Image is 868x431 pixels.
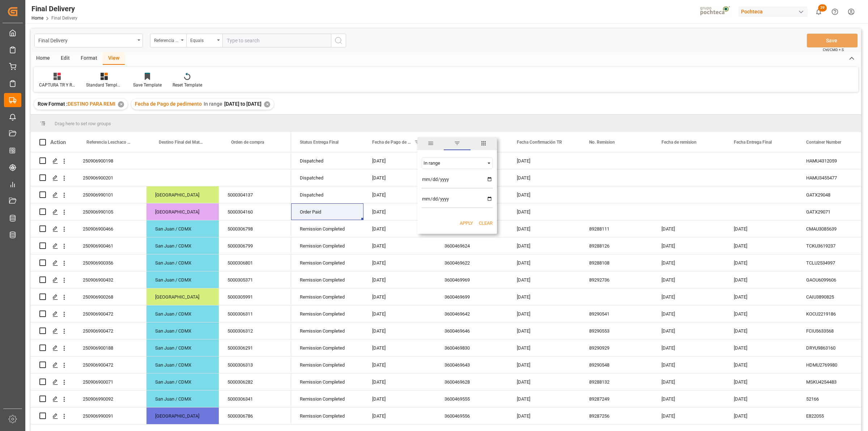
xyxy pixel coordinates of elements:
div: [DATE] [508,339,580,356]
div: [GEOGRAPHIC_DATA] [146,203,219,220]
div: 5000304160 [219,203,291,220]
div: Equals [190,35,215,44]
div: 5000305991 [219,288,291,305]
div: 5000305371 [219,271,291,288]
div: Press SPACE to select this row. [31,169,291,186]
div: 3600469556 [436,407,508,424]
div: Press SPACE to select this row. [31,339,291,356]
div: 5000306799 [219,237,291,254]
div: [DATE] [363,339,436,356]
div: [DATE] [508,237,580,254]
div: [GEOGRAPHIC_DATA] [146,186,219,203]
div: 89288111 [580,220,653,237]
div: Dispatched [291,186,363,203]
div: San Juan / CDMX [146,305,219,322]
div: Pochteca [738,7,808,17]
div: Remission Completed [291,339,363,356]
div: San Juan / CDMX [146,322,219,339]
div: [DATE] [653,407,725,424]
div: [DATE] [653,271,725,288]
div: 250906900071 [74,373,146,390]
span: Fecha de Pago de pedimento [372,140,411,145]
div: Press SPACE to select this row. [31,305,291,322]
button: Clear [479,220,493,227]
div: [DATE] [508,288,580,305]
div: [GEOGRAPHIC_DATA] [146,288,219,305]
div: [DATE] [725,339,797,356]
div: 5000306291 [219,339,291,356]
div: 250906990101 [74,186,146,203]
div: San Juan / CDMX [146,373,219,390]
div: Remission Completed [291,356,363,373]
div: 3600469622 [436,254,508,271]
div: [DATE] [363,322,436,339]
img: pochtecaImg.jpg_1689854062.jpg [698,5,733,18]
div: Remission Completed [291,373,363,390]
div: [DATE] [508,271,580,288]
div: Press SPACE to select this row. [31,237,291,254]
div: Home [31,52,55,65]
div: 3600469624 [436,237,508,254]
span: Ctrl/CMD + S [823,47,844,52]
div: 5000306312 [219,322,291,339]
button: open menu [34,34,143,47]
div: [DATE] [508,373,580,390]
div: Press SPACE to select this row. [31,271,291,288]
div: 250906900466 [74,220,146,237]
button: Help Center [827,4,843,20]
div: 5000306282 [219,373,291,390]
div: Final Delivery [31,3,77,14]
div: Press SPACE to select this row. [31,373,291,390]
div: Remission Completed [291,390,363,407]
div: San Juan / CDMX [146,356,219,373]
div: Referencia Leschaco (Impo) [154,35,179,44]
div: [DATE] [508,186,580,203]
div: Action [50,139,66,145]
div: San Juan / CDMX [146,271,219,288]
div: San Juan / CDMX [146,390,219,407]
div: 250906990105 [74,203,146,220]
div: [DATE] [508,356,580,373]
div: [DATE] [653,339,725,356]
div: 3600469646 [436,322,508,339]
div: Dispatched [291,169,363,186]
div: 5000306798 [219,220,291,237]
div: [DATE] [508,169,580,186]
div: Remission Completed [291,254,363,271]
div: Remission Completed [291,305,363,322]
div: [GEOGRAPHIC_DATA] [146,407,219,424]
div: Order Paid [291,203,363,220]
div: [DATE] [653,237,725,254]
div: 250906900472 [74,356,146,373]
div: 5000306786 [219,407,291,424]
div: Filtering operator [422,157,493,169]
div: [DATE] [363,220,436,237]
span: Destino Final del Material [159,140,204,145]
div: 250906900472 [74,322,146,339]
span: In range [204,101,222,107]
div: 250906900356 [74,254,146,271]
div: 250906900461 [74,237,146,254]
div: [DATE] [363,152,436,169]
div: 89287256 [580,407,653,424]
div: 3600469830 [436,339,508,356]
input: Type to search [222,34,331,47]
div: Final Delivery [38,35,135,45]
div: [DATE] [653,373,725,390]
div: Press SPACE to select this row. [31,356,291,373]
div: 89288132 [580,373,653,390]
span: Fecha Entrega Final [734,140,772,145]
input: yyyy-mm-dd [422,194,493,208]
div: [DATE] [725,322,797,339]
div: 250906900472 [74,305,146,322]
div: [DATE] [508,407,580,424]
div: [DATE] [508,152,580,169]
div: 89290541 [580,305,653,322]
span: general [417,137,444,150]
span: Container Number [806,140,841,145]
span: Referencia Leschaco (Impo) [86,140,131,145]
button: search button [331,34,346,47]
span: Fecha de Pago de pedimento [135,101,202,107]
div: 89290553 [580,322,653,339]
div: 5000306801 [219,254,291,271]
